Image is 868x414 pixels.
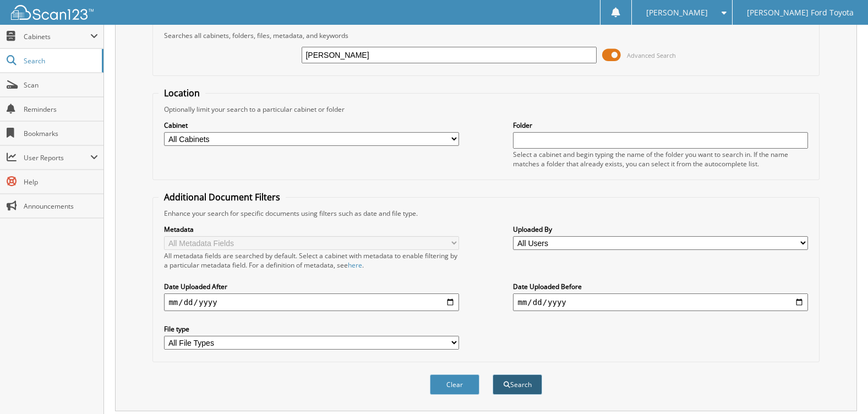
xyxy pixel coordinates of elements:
div: All metadata fields are searched by default. Select a cabinet with metadata to enable filtering b... [164,251,458,270]
legend: Additional Document Filters [159,191,286,203]
label: File type [164,324,458,334]
img: scan123-logo-white.svg [11,5,94,20]
legend: Location [159,87,205,99]
input: end [513,293,807,311]
iframe: Chat Widget [813,361,868,414]
span: Scan [24,80,98,90]
a: here [348,260,362,270]
label: Date Uploaded Before [513,282,807,291]
span: [PERSON_NAME] Ford Toyota [747,9,854,16]
span: Help [24,177,98,187]
div: Enhance your search for specific documents using filters such as date and file type. [159,209,813,218]
label: Folder [513,121,807,130]
div: Select a cabinet and begin typing the name of the folder you want to search in. If the name match... [513,150,807,168]
span: Cabinets [24,32,90,41]
div: Searches all cabinets, folders, files, metadata, and keywords [159,31,813,40]
label: Date Uploaded After [164,282,458,291]
span: Advanced Search [627,51,676,59]
span: Bookmarks [24,129,98,138]
span: Announcements [24,201,98,211]
button: Search [493,374,542,395]
span: [PERSON_NAME] [646,9,708,16]
label: Uploaded By [513,225,807,234]
span: User Reports [24,153,90,162]
input: start [164,293,458,311]
button: Clear [430,374,479,395]
span: Reminders [24,105,98,114]
label: Metadata [164,225,458,234]
div: Optionally limit your search to a particular cabinet or folder [159,105,813,114]
label: Cabinet [164,121,458,130]
span: Search [24,56,96,66]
